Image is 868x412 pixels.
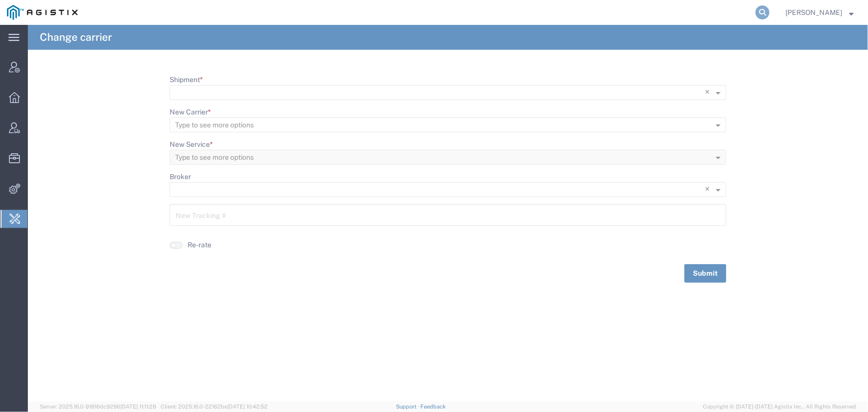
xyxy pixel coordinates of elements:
span: [DATE] 10:42:52 [227,404,268,410]
label: Shipment [170,75,203,85]
button: Submit [684,264,726,283]
span: [DATE] 11:11:28 [120,404,156,410]
span: Jenneffer Jahraus [785,7,842,18]
button: [PERSON_NAME] [785,6,854,18]
label: Re-rate [188,240,211,250]
label: Broker [170,172,191,182]
a: Support [396,404,421,410]
label: New Carrier [170,107,211,117]
label: New Service [170,139,213,150]
span: Copyright © [DATE]-[DATE] Agistix Inc., All Rights Reserved [703,403,856,411]
span: Client: 2025.16.0-22162be [161,404,268,410]
span: Clear all [705,182,713,197]
img: logo [7,5,78,20]
span: Clear all [705,85,713,100]
a: Feedback [421,404,446,410]
h4: Change carrier [40,25,112,50]
div: Type to see more options [175,150,254,165]
span: Server: 2025.16.0-91816dc9296 [40,404,156,410]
